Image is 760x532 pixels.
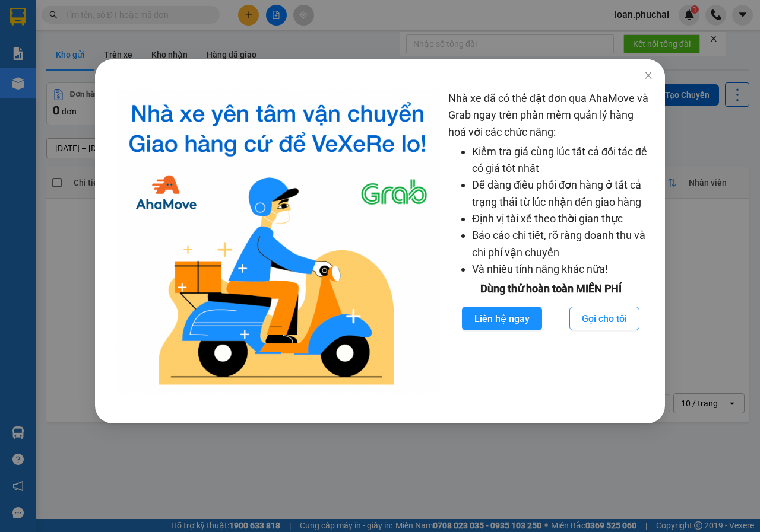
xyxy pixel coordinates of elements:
div: Nhà xe đã có thể đặt đơn qua AhaMove và Grab ngay trên phần mềm quản lý hàng hoá với các chức năng: [448,90,653,394]
span: Gọi cho tôi [582,311,627,326]
span: close [644,71,653,80]
div: Dùng thử hoàn toàn MIỄN PHÍ [448,281,653,297]
button: Close [632,59,665,93]
li: Dễ dàng điều phối đơn hàng ở tất cả trạng thái từ lúc nhận đến giao hàng [472,177,653,211]
button: Liên hệ ngay [462,307,542,330]
li: Báo cáo chi tiết, rõ ràng doanh thu và chi phí vận chuyển [472,227,653,261]
li: Định vị tài xế theo thời gian thực [472,211,653,227]
li: Và nhiều tính năng khác nữa! [472,261,653,278]
img: logo [116,90,439,394]
span: Liên hệ ngay [474,311,530,326]
li: Kiểm tra giá cùng lúc tất cả đối tác để có giá tốt nhất [472,144,653,177]
button: Gọi cho tôi [569,307,639,330]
